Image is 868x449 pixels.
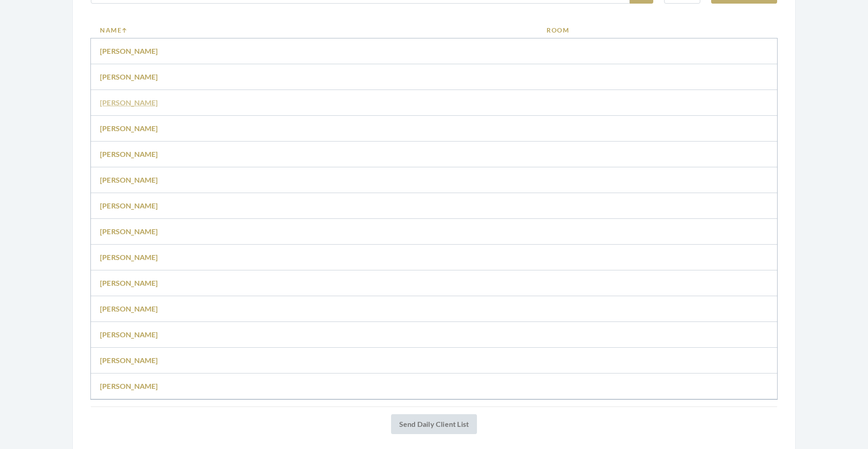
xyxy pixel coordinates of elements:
[100,72,158,81] a: [PERSON_NAME]
[100,124,158,132] a: [PERSON_NAME]
[547,25,768,35] a: Room
[100,150,158,158] a: [PERSON_NAME]
[100,175,158,184] a: [PERSON_NAME]
[391,414,477,434] a: Send Daily Client List
[100,47,158,55] a: [PERSON_NAME]
[100,253,158,261] a: [PERSON_NAME]
[100,330,158,339] a: [PERSON_NAME]
[100,279,158,287] a: [PERSON_NAME]
[100,25,528,35] a: Name
[100,304,158,313] a: [PERSON_NAME]
[100,98,158,107] a: [PERSON_NAME]
[100,356,158,364] a: [PERSON_NAME]
[100,201,158,210] a: [PERSON_NAME]
[100,382,158,390] a: [PERSON_NAME]
[100,227,158,236] a: [PERSON_NAME]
